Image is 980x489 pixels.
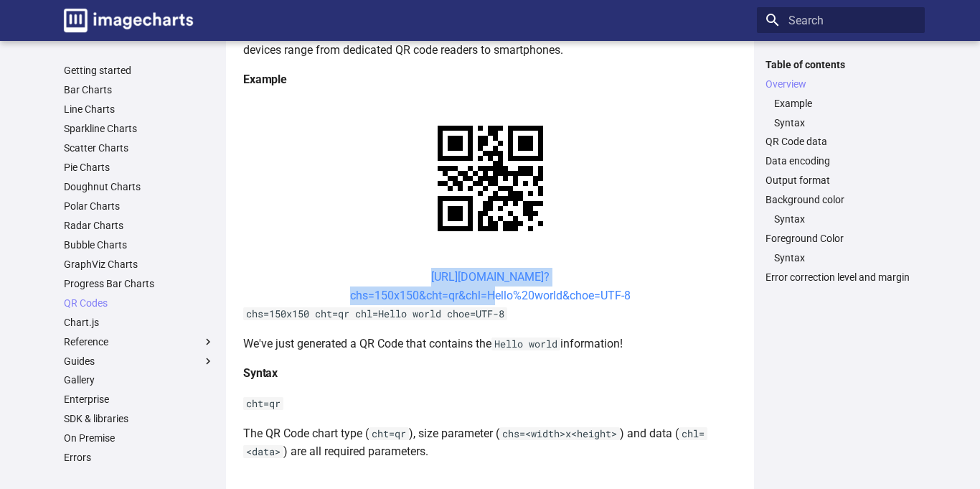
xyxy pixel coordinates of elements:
a: Chart.js [64,316,215,329]
h4: Example [243,70,737,89]
p: We've just generated a QR Code that contains the information! [243,335,737,353]
a: Output format [765,174,916,187]
code: Hello world [491,337,560,350]
img: chart [413,101,568,256]
label: Reference [64,335,215,348]
a: Syntax [774,213,916,225]
a: Line Charts [64,103,215,116]
a: Bar Charts [64,83,215,96]
nav: Foreground Color [765,251,916,264]
img: logo [64,9,193,32]
code: chs=150x150 cht=qr chl=Hello world choe=UTF-8 [243,307,507,320]
p: The QR Code chart type ( ), size parameter ( ) and data ( ) are all required parameters. [243,424,737,461]
a: Background color [765,193,916,206]
a: On Premise [64,432,215,444]
nav: Background color [765,213,916,225]
a: Foreground Color [765,232,916,245]
a: Doughnut Charts [64,180,215,193]
a: Gallery [64,373,215,386]
label: Table of contents [757,58,925,71]
a: Scatter Charts [64,141,215,154]
a: QR Codes [64,297,215,309]
a: Error correction level and margin [765,271,916,284]
a: Enterprise [64,393,215,406]
a: Pie Charts [64,161,215,174]
nav: Table of contents [757,58,925,284]
a: Example [774,97,916,110]
a: [URL][DOMAIN_NAME]?chs=150x150&cht=qr&chl=Hello%20world&choe=UTF-8 [350,270,631,302]
a: Errors [64,451,215,464]
nav: Overview [765,97,916,129]
a: Data encoding [765,154,916,167]
a: GraphViz Charts [64,258,215,271]
a: Limits and Quotas [64,470,215,483]
a: Radar Charts [64,219,215,232]
a: SDK & libraries [64,412,215,425]
a: Overview [765,78,916,90]
h4: Syntax [243,364,737,383]
a: Image-Charts documentation [58,3,199,38]
a: QR Code data [765,135,916,148]
a: Syntax [774,116,916,129]
code: cht=qr [369,427,409,440]
a: Progress Bar Charts [64,277,215,290]
code: chs=<width>x<height> [499,427,620,440]
a: Bubble Charts [64,238,215,251]
a: Polar Charts [64,200,215,213]
input: Search [757,7,925,33]
a: Getting started [64,64,215,77]
label: Guides [64,355,215,368]
a: Syntax [774,251,916,264]
a: Sparkline Charts [64,122,215,135]
code: cht=qr [243,397,283,410]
